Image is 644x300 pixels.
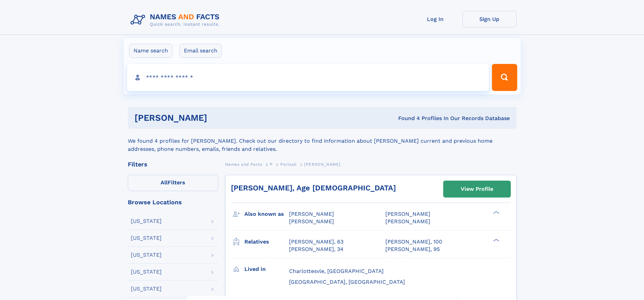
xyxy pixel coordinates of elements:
[280,162,296,167] span: Pericak
[462,11,517,27] a: Sign Up
[280,160,296,168] a: Pericak
[135,114,303,122] h1: [PERSON_NAME]
[127,64,489,91] input: search input
[244,236,289,248] h3: Relatives
[131,218,162,224] div: [US_STATE]
[244,263,289,275] h3: Lived in
[180,44,222,58] label: Email search
[161,179,168,186] span: All
[128,161,218,167] div: Filters
[492,238,500,242] div: ❯
[289,238,343,246] a: [PERSON_NAME], 63
[408,11,462,27] a: Log In
[231,184,396,192] a: [PERSON_NAME], Age [DEMOGRAPHIC_DATA]
[244,208,289,220] h3: Also known as
[270,160,273,168] a: P
[129,44,172,58] label: Name search
[444,181,510,197] a: View Profile
[131,286,162,292] div: [US_STATE]
[131,252,162,258] div: [US_STATE]
[289,268,384,274] span: Charlottesvle, [GEOGRAPHIC_DATA]
[492,64,517,91] button: Search Button
[225,160,262,168] a: Names and Facts
[303,115,510,122] div: Found 4 Profiles In Our Records Database
[128,11,225,29] img: Logo Names and Facts
[289,218,334,225] span: [PERSON_NAME]
[128,199,218,205] div: Browse Locations
[131,269,162,275] div: [US_STATE]
[270,162,273,167] span: P
[289,211,334,217] span: [PERSON_NAME]
[128,175,218,191] label: Filters
[385,238,442,246] a: [PERSON_NAME], 100
[385,246,440,253] a: [PERSON_NAME], 95
[131,235,162,241] div: [US_STATE]
[385,211,430,217] span: [PERSON_NAME]
[304,162,340,167] span: [PERSON_NAME]
[128,129,517,153] div: We found 4 profiles for [PERSON_NAME]. Check out our directory to find information about [PERSON_...
[492,210,500,215] div: ❯
[461,181,493,197] div: View Profile
[289,246,343,253] a: [PERSON_NAME], 34
[289,279,405,285] span: [GEOGRAPHIC_DATA], [GEOGRAPHIC_DATA]
[385,218,430,225] span: [PERSON_NAME]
